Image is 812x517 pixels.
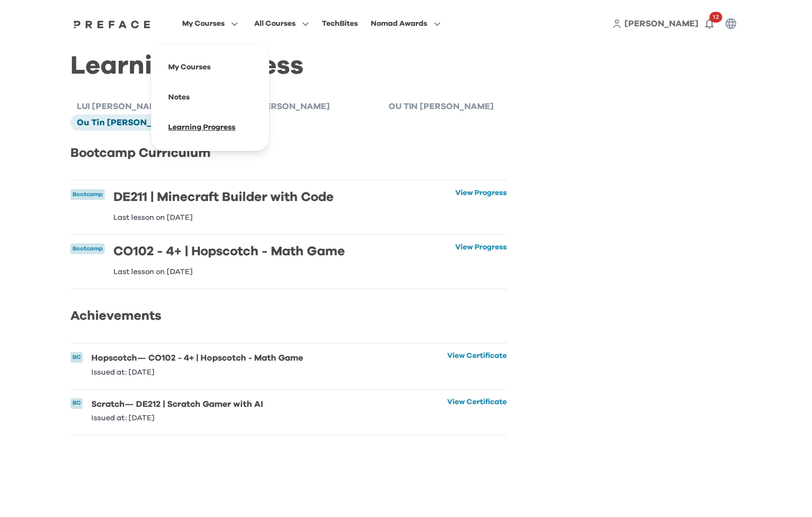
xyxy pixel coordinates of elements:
[709,12,722,23] span: 12
[168,94,190,101] a: Notes
[113,243,345,260] h6: CO102 - 4+ | Hopscotch - Math Game
[70,306,507,326] h2: Achievements
[73,353,81,362] p: BC
[254,17,296,30] span: All Courses
[455,243,507,276] a: View Progress
[77,118,181,127] span: Ou Tin [PERSON_NAME]
[73,245,103,254] p: Bootcamp
[322,17,358,30] div: TechBites
[113,189,334,205] h6: DE211 | Minecraft Builder with Code
[624,17,699,30] a: [PERSON_NAME]
[91,398,263,410] h6: Scratch — DE212 | Scratch Gamer with AI
[73,399,81,408] p: BC
[70,60,507,72] h1: Learning Progress
[624,19,699,28] span: [PERSON_NAME]
[447,352,507,376] a: View Certificate
[70,143,507,163] h2: Bootcamp Curriculum
[179,17,241,31] button: My Courses
[91,369,303,376] p: Issued at: [DATE]
[91,352,303,364] h6: Hopscotch — CO102 - 4+ | Hopscotch - Math Game
[447,398,507,422] a: View Certificate
[182,17,225,30] span: My Courses
[368,17,444,31] button: Nomad Awards
[77,102,166,111] span: LUI [PERSON_NAME]
[168,124,235,131] a: Learning Progress
[699,13,720,34] button: 12
[455,189,507,221] a: View Progress
[73,190,103,199] p: Bootcamp
[168,63,211,71] a: My Courses
[71,19,154,28] a: Preface Logo
[71,20,154,28] img: Preface Logo
[91,414,263,422] p: Issued at: [DATE]
[371,17,427,30] span: Nomad Awards
[251,17,312,31] button: All Courses
[389,102,494,111] span: OU TIN [PERSON_NAME]
[113,268,345,276] p: Last lesson on [DATE]
[113,214,334,221] p: Last lesson on [DATE]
